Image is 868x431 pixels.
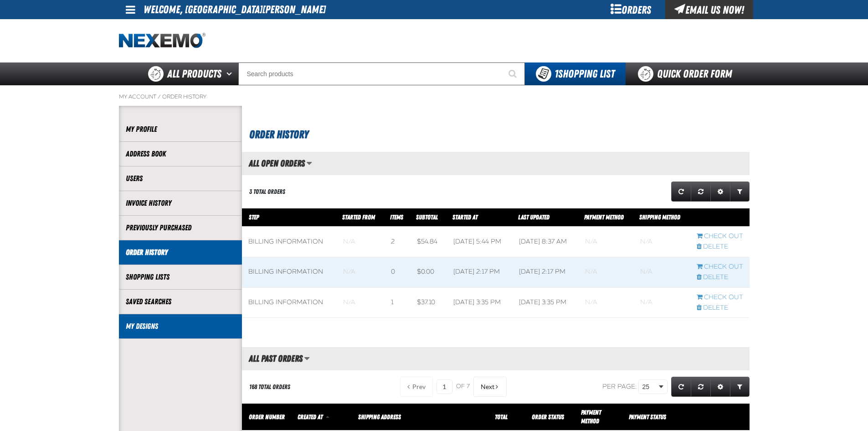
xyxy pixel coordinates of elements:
[555,68,615,80] span: Shopping List
[495,413,508,421] a: Total
[411,227,447,257] td: $54.84
[697,273,743,282] a: Delete checkout started from
[249,383,290,391] div: 168 Total Orders
[697,293,743,302] a: Continue checkout started from
[337,227,384,257] td: Blank
[642,382,657,392] span: 25
[532,413,564,421] a: Order Status
[298,413,324,421] a: Created At
[456,383,470,391] span: of 7
[513,257,579,287] td: [DATE] 2:17 PM
[581,409,601,425] span: Payment Method
[304,351,310,366] button: Manage grid views. Current view is All Past Orders
[126,198,235,208] a: Invoice History
[119,33,205,49] a: Home
[626,62,749,85] a: Quick Order Form
[306,156,312,171] button: Manage grid views. Current view is All Open Orders
[579,287,634,318] td: Blank
[481,383,494,390] span: Next Page
[238,62,525,85] input: Search
[671,182,691,202] a: Refresh grid action
[447,287,513,318] td: [DATE] 3:35 PM
[126,321,235,332] a: My Designs
[584,213,624,221] a: Payment Method
[242,353,303,363] h2: All Past Orders
[385,227,411,257] td: 2
[416,213,438,221] a: Subtotal
[248,238,331,246] div: Billing Information
[691,182,711,202] a: Reset grid action
[502,62,525,85] button: Start Searching
[167,66,221,82] span: All Products
[697,304,743,312] a: Delete checkout started from
[634,257,690,287] td: Blank
[697,263,743,271] a: Continue checkout started from
[634,287,690,318] td: Blank
[579,227,634,257] td: Blank
[579,257,634,287] td: Blank
[242,158,305,168] h2: All Open Orders
[119,93,156,100] a: My Account
[710,377,730,397] a: Expand or Collapse Grid Settings
[447,257,513,287] td: [DATE] 2:17 PM
[223,62,238,85] button: Open All Products pages
[518,213,550,221] a: Last Updated
[525,62,626,85] button: You have 1 Shopping List. Open to view details
[695,404,750,431] th: Row actions
[690,208,750,227] th: Row actions
[390,213,403,221] span: Items
[126,223,235,233] a: Previously Purchased
[452,213,478,221] a: Started At
[730,377,750,397] a: Expand or Collapse Grid Filters
[697,232,743,241] a: Continue checkout started from
[385,287,411,318] td: 1
[337,287,384,318] td: Blank
[447,227,513,257] td: [DATE] 5:44 PM
[385,257,411,287] td: 0
[248,298,331,307] div: Billing Information
[249,413,285,421] a: Order Number
[119,33,205,49] img: Nexemo logo
[602,383,637,390] span: Per page:
[158,93,161,100] span: /
[358,413,401,421] span: Shipping Address
[342,213,375,221] span: Started From
[249,213,259,221] span: Step
[249,128,308,141] span: Order History
[639,213,680,221] span: Shipping Method
[337,257,384,287] td: Blank
[697,243,743,251] a: Delete checkout started from
[437,379,452,394] input: Current page number
[126,296,235,307] a: Saved Searches
[411,257,447,287] td: $0.00
[249,187,285,196] div: 3 Total Orders
[513,287,579,318] td: [DATE] 3:35 PM
[691,377,711,397] a: Reset grid action
[513,227,579,257] td: [DATE] 8:37 AM
[634,227,690,257] td: Blank
[555,68,558,80] strong: 1
[126,149,235,159] a: Address Book
[126,173,235,184] a: Users
[629,413,666,421] span: Payment Status
[248,268,331,276] div: Billing Information
[162,93,206,100] a: Order History
[411,287,447,318] td: $37.10
[710,182,730,202] a: Expand or Collapse Grid Settings
[730,182,750,202] a: Expand or Collapse Grid Filters
[126,272,235,282] a: Shopping Lists
[126,124,235,135] a: My Profile
[119,93,750,100] nav: Breadcrumbs
[473,377,507,397] button: Next Page
[671,377,691,397] a: Refresh grid action
[298,413,323,421] span: Created At
[126,247,235,258] a: Order History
